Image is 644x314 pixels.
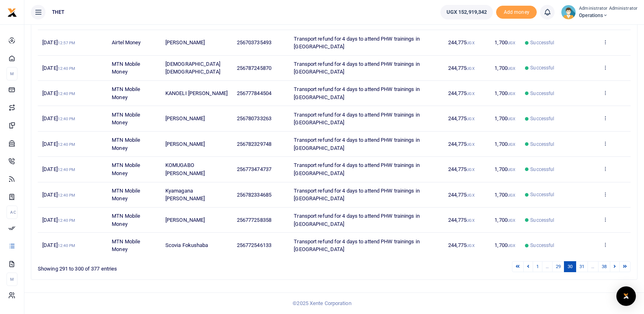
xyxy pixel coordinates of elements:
[112,188,140,202] span: MTN Mobile Money
[552,261,564,272] a: 29
[507,167,515,172] small: UGX
[530,39,554,46] span: Successful
[112,137,140,151] span: MTN Mobile Money
[42,242,75,248] span: [DATE]
[494,217,515,223] span: 1,700
[507,41,515,45] small: UGX
[237,166,271,172] span: 256773474737
[112,86,140,100] span: MTN Mobile Money
[38,260,282,273] div: Showing 291 to 300 of 377 entries
[165,162,205,176] span: KOMUGABO [PERSON_NAME]
[494,242,515,248] span: 1,700
[58,193,76,197] small: 12:40 PM
[533,261,542,272] a: 1
[448,166,475,172] span: 244,775
[237,242,271,248] span: 256772546133
[165,217,205,223] span: [PERSON_NAME]
[466,193,474,197] small: UGX
[58,243,76,248] small: 12:40 PM
[165,242,208,248] span: Scovia Fokushaba
[165,188,205,202] span: Kyamagana [PERSON_NAME]
[7,9,17,15] a: logo-small logo-large logo-large
[112,112,140,126] span: MTN Mobile Money
[237,192,271,198] span: 256782334685
[448,192,475,198] span: 244,775
[42,192,75,198] span: [DATE]
[294,188,419,202] span: Transport refund for 4 days to attend PHW trainings in [GEOGRAPHIC_DATA]
[448,242,475,248] span: 244,775
[466,218,474,223] small: UGX
[507,193,515,197] small: UGX
[530,141,554,148] span: Successful
[507,243,515,248] small: UGX
[494,166,515,172] span: 1,700
[530,90,554,97] span: Successful
[530,191,554,198] span: Successful
[494,192,515,198] span: 1,700
[496,6,537,19] li: Toup your wallet
[294,162,419,176] span: Transport refund for 4 days to attend PHW trainings in [GEOGRAPHIC_DATA]
[530,64,554,71] span: Successful
[530,115,554,122] span: Successful
[7,206,17,219] li: Ac
[466,243,474,248] small: UGX
[294,86,419,100] span: Transport refund for 4 days to attend PHW trainings in [GEOGRAPHIC_DATA]
[58,91,76,96] small: 12:40 PM
[112,39,141,45] span: Airtel Money
[294,238,419,253] span: Transport refund for 4 days to attend PHW trainings in [GEOGRAPHIC_DATA]
[466,91,474,96] small: UGX
[448,141,475,147] span: 244,775
[294,213,419,227] span: Transport refund for 4 days to attend PHW trainings in [GEOGRAPHIC_DATA]
[42,39,75,45] span: [DATE]
[448,39,475,45] span: 244,775
[579,5,637,12] small: Administrator Administrator
[561,5,576,19] img: profile-user
[466,117,474,121] small: UGX
[58,167,76,172] small: 12:40 PM
[237,115,271,121] span: 256780733263
[507,218,515,223] small: UGX
[42,141,75,147] span: [DATE]
[112,162,140,176] span: MTN Mobile Money
[294,137,419,151] span: Transport refund for 4 days to attend PHW trainings in [GEOGRAPHIC_DATA]
[466,142,474,147] small: UGX
[42,90,75,96] span: [DATE]
[530,166,554,173] span: Successful
[294,61,419,75] span: Transport refund for 4 days to attend PHW trainings in [GEOGRAPHIC_DATA]
[496,9,537,15] a: Add money
[507,91,515,96] small: UGX
[561,5,637,19] a: profile-user Administrator Administrator Operations
[237,90,271,96] span: 256777844504
[49,9,67,16] span: THET
[42,115,75,121] span: [DATE]
[448,217,475,223] span: 244,775
[165,90,228,96] span: KANOELI [PERSON_NAME]
[507,117,515,121] small: UGX
[530,242,554,249] span: Successful
[448,65,475,71] span: 244,775
[112,213,140,227] span: MTN Mobile Money
[494,39,515,45] span: 1,700
[237,39,271,45] span: 256703735493
[7,273,17,286] li: M
[494,65,515,71] span: 1,700
[494,115,515,121] span: 1,700
[579,12,637,19] span: Operations
[165,39,205,45] span: [PERSON_NAME]
[42,217,75,223] span: [DATE]
[58,142,76,147] small: 12:40 PM
[58,218,76,223] small: 12:40 PM
[447,8,487,16] span: UGX 152,919,342
[58,117,76,121] small: 12:40 PM
[165,61,220,75] span: [DEMOGRAPHIC_DATA] [DEMOGRAPHIC_DATA]
[7,8,17,17] img: logo-small
[237,65,271,71] span: 256787245870
[448,90,475,96] span: 244,775
[576,261,588,272] a: 31
[448,115,475,121] span: 244,775
[466,167,474,172] small: UGX
[496,6,537,19] span: Add money
[294,36,419,50] span: Transport refund for 4 days to attend PHW trainings in [GEOGRAPHIC_DATA]
[466,41,474,45] small: UGX
[165,115,205,121] span: [PERSON_NAME]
